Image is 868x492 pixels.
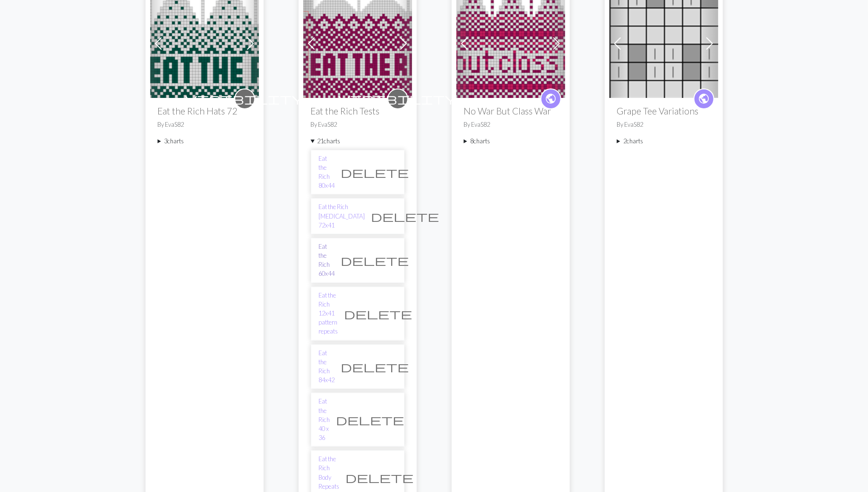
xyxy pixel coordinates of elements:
[464,137,558,146] summary: 8charts
[330,411,411,429] button: Delete chart
[186,91,304,106] span: visibility
[319,397,330,442] a: Eat the Rich 40 x 36
[319,242,335,279] a: Eat the Rich 60x44
[319,349,335,385] a: Eat the Rich 84x42
[335,358,415,376] button: Delete chart
[340,468,420,486] button: Delete chart
[339,89,457,108] i: private
[371,210,439,223] span: delete
[336,413,404,426] span: delete
[456,38,565,47] a: No War But Class War 98x39
[335,163,415,181] button: Delete chart
[311,137,404,146] summary: 21charts
[319,291,338,336] a: Eat the Rich 12x41 pattern repeats
[341,166,409,179] span: delete
[344,307,413,320] span: delete
[335,251,415,269] button: Delete chart
[311,120,404,129] p: By EvaS82
[464,105,558,116] h2: No War But Class War
[617,120,711,129] p: By EvaS82
[617,137,711,146] summary: 2charts
[346,471,414,484] span: delete
[158,120,251,129] p: By EvaS82
[311,105,404,116] h2: Eat the Rich Tests
[545,89,557,108] i: public
[339,91,457,106] span: visibility
[464,120,558,129] p: By EvaS82
[158,137,251,146] summary: 3charts
[341,360,409,373] span: delete
[303,38,412,47] a: Eat the Rich 80x44
[341,254,409,267] span: delete
[610,38,718,47] a: Grape Tee Variations
[698,89,710,108] i: public
[158,105,251,116] h2: Eat the Rich Hats 72
[541,88,561,109] a: public
[338,305,419,323] button: Delete chart
[319,154,335,191] a: Eat the Rich 80x44
[150,38,259,47] a: Red Eat the Rich72x37
[186,89,304,108] i: private
[617,105,711,116] h2: Grape Tee Variations
[365,207,446,225] button: Delete chart
[694,88,714,109] a: public
[319,202,365,230] a: Eat the Rich [MEDICAL_DATA] 72x41
[698,91,710,106] span: public
[545,91,557,106] span: public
